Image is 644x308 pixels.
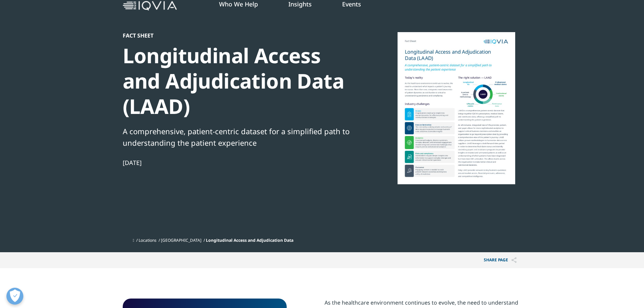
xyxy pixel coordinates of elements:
img: IQVIA Healthcare Information Technology and Pharma Clinical Research Company [123,1,177,11]
button: Open Preferences [6,288,23,305]
button: Share PAGEShare PAGE [479,252,522,268]
div: Longitudinal Access and Adjudication Data (LAAD) [123,43,355,119]
img: Share PAGE [511,257,517,263]
span: Longitudinal Access and Adjudication Data [206,237,293,243]
div: Fact Sheet [123,32,355,39]
a: Locations [139,237,157,243]
a: [GEOGRAPHIC_DATA] [161,237,201,243]
div: A comprehensive, patient-centric dataset for a simplified path to understanding the patient exper... [123,125,355,148]
p: Share PAGE [479,252,522,268]
div: [DATE] [123,159,355,167]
